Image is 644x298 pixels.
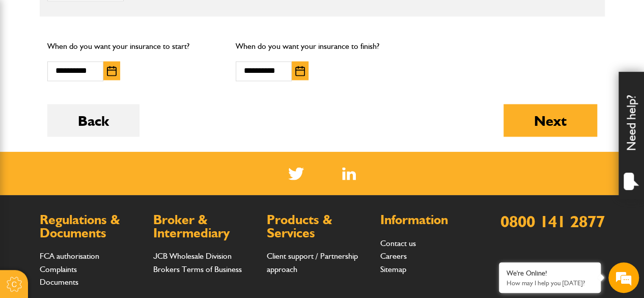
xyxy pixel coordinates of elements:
button: Back [47,104,139,137]
div: Need help? [619,72,644,199]
a: 0800 141 2877 [500,211,605,231]
div: Chat with us now [53,57,171,70]
img: d_20077148190_company_1631870298795_20077148190 [17,57,43,71]
img: Twitter [288,167,304,180]
input: Enter your last name [13,94,186,117]
h2: Information [380,213,484,226]
a: FCA authorisation [40,251,99,260]
a: Brokers Terms of Business [153,264,242,274]
img: Linked In [342,167,356,180]
a: Documents [40,277,78,286]
img: Choose date [295,66,305,76]
input: Enter your phone number [13,154,186,177]
p: When do you want your insurance to finish? [236,40,409,53]
div: We're Online! [507,269,593,278]
a: Contact us [380,238,416,248]
em: Start Chat [138,229,185,243]
h2: Products & Services [267,213,370,239]
button: Next [503,104,597,137]
p: How may I help you today? [507,279,593,287]
a: Client support / Partnership approach [267,251,358,274]
h2: Regulations & Documents [40,213,143,239]
h2: Broker & Intermediary [153,213,257,239]
a: Careers [380,251,407,260]
input: Enter your email address [13,124,186,147]
div: Minimize live chat window [167,5,191,30]
p: When do you want your insurance to start? [47,40,220,53]
a: Complaints [40,264,77,274]
textarea: Type your message and hit 'Enter' [13,184,186,220]
a: Sitemap [380,264,406,274]
a: LinkedIn [342,167,356,180]
img: Choose date [107,66,117,76]
a: JCB Wholesale Division [153,251,232,260]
